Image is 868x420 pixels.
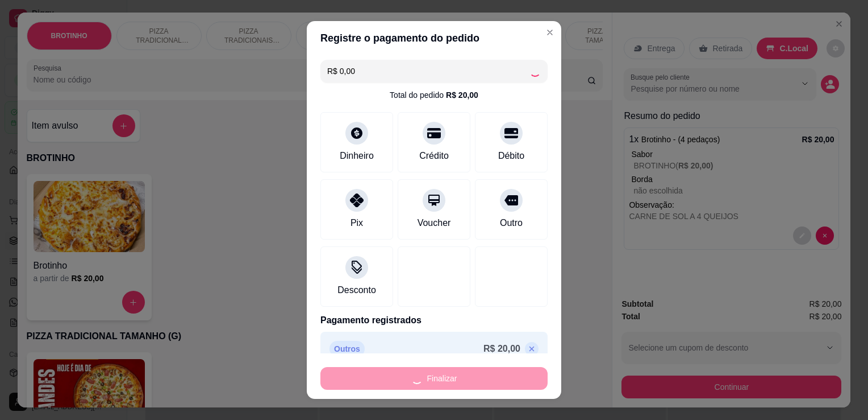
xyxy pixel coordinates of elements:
[483,342,520,356] p: R$ 20,00
[350,216,363,230] div: Pix
[340,149,374,163] div: Dinheiro
[498,149,524,163] div: Débito
[307,21,561,55] header: Registre o pagamento do pedido
[329,341,365,357] p: Outros
[320,314,548,327] p: Pagamento registrados
[390,89,478,101] div: Total do pedido
[419,149,449,163] div: Crédito
[418,216,451,230] div: Voucher
[541,23,559,42] button: Close
[327,60,529,83] input: Ex.: hambúrguer de cordeiro
[529,65,541,77] div: Loading
[337,283,376,297] div: Desconto
[446,89,478,101] div: R$ 20,00
[500,216,523,230] div: Outro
